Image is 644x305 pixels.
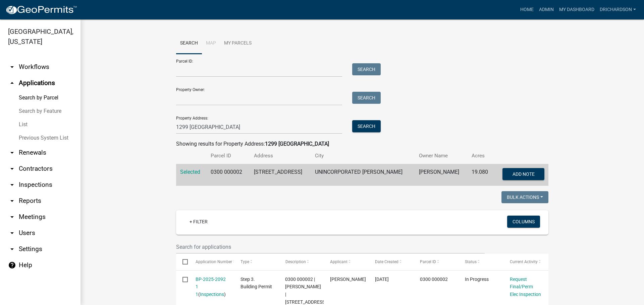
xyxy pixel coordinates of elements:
[352,63,381,75] button: Search
[240,277,272,290] span: Step 3. Building Permit
[597,3,639,16] a: drichardson
[375,259,398,264] span: Date Created
[510,277,541,297] a: Request Final/Perm Elec Inspection
[189,254,234,270] datatable-header-cell: Application Number
[180,169,200,175] a: Selected
[234,254,279,270] datatable-header-cell: Type
[250,148,311,164] th: Address
[420,277,448,282] span: 0300 000002
[414,254,459,270] datatable-header-cell: Parcel ID
[468,164,494,186] td: 19.080
[8,213,16,221] i: arrow_drop_down
[176,254,189,270] datatable-header-cell: Select
[8,245,16,253] i: arrow_drop_down
[207,164,250,186] td: 0300 000002
[285,277,326,305] span: 0300 000002 | VEAL ROXIE | 1299 LOWER BIG SPRINGS RD
[250,164,311,186] td: [STREET_ADDRESS]
[8,261,16,269] i: help
[501,191,548,203] button: Bulk Actions
[196,276,228,298] div: ( )
[518,3,536,16] a: Home
[176,140,548,148] div: Showing results for Property Address:
[279,254,324,270] datatable-header-cell: Description
[369,254,414,270] datatable-header-cell: Date Created
[465,259,477,264] span: Status
[8,181,16,189] i: arrow_drop_down
[176,240,485,254] input: Search for applications
[8,229,16,237] i: arrow_drop_down
[468,148,494,164] th: Acres
[196,259,232,264] span: Application Number
[207,148,250,164] th: Parcel ID
[512,171,534,177] span: Add Note
[503,254,548,270] datatable-header-cell: Current Activity
[352,92,381,104] button: Search
[8,79,16,87] i: arrow_drop_up
[311,148,415,164] th: City
[285,259,306,264] span: Description
[502,168,544,180] button: Add Note
[459,254,503,270] datatable-header-cell: Status
[510,259,538,264] span: Current Activity
[330,277,366,282] span: MICKEY MORMAN
[507,216,540,228] button: Columns
[536,3,556,16] a: Admin
[240,259,249,264] span: Type
[311,164,415,186] td: UNINCORPORATED [PERSON_NAME]
[324,254,369,270] datatable-header-cell: Applicant
[556,3,597,16] a: My Dashboard
[415,148,468,164] th: Owner Name
[375,277,389,282] span: 09/10/2025
[8,63,16,71] i: arrow_drop_down
[8,197,16,205] i: arrow_drop_down
[465,277,489,282] span: In Progress
[420,259,436,264] span: Parcel ID
[184,216,213,228] a: + Filter
[8,149,16,157] i: arrow_drop_down
[196,277,226,297] a: BP-2025-2092 1 1
[8,165,16,173] i: arrow_drop_down
[265,141,329,147] strong: 1299 [GEOGRAPHIC_DATA]
[330,259,347,264] span: Applicant
[415,164,468,186] td: [PERSON_NAME]
[176,33,202,54] a: Search
[352,120,381,132] button: Search
[200,292,224,297] a: Inspections
[220,33,256,54] a: My Parcels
